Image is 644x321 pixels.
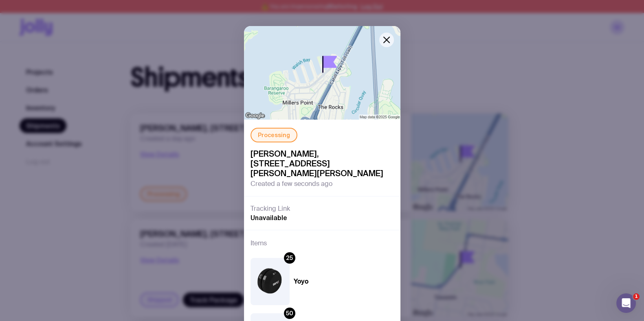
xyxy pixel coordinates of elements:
[294,277,331,286] h4: Yoyo
[251,180,332,188] span: Created a few seconds ago
[616,293,636,313] iframe: Intercom live chat
[251,128,297,142] div: Processing
[251,149,394,178] span: [PERSON_NAME], [STREET_ADDRESS][PERSON_NAME][PERSON_NAME]
[251,214,287,222] span: Unavailable
[284,252,295,264] div: 25
[633,293,640,300] span: 1
[251,238,267,248] h3: Items
[244,26,400,120] img: staticmap
[251,205,290,213] h3: Tracking Link
[284,308,295,319] div: 50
